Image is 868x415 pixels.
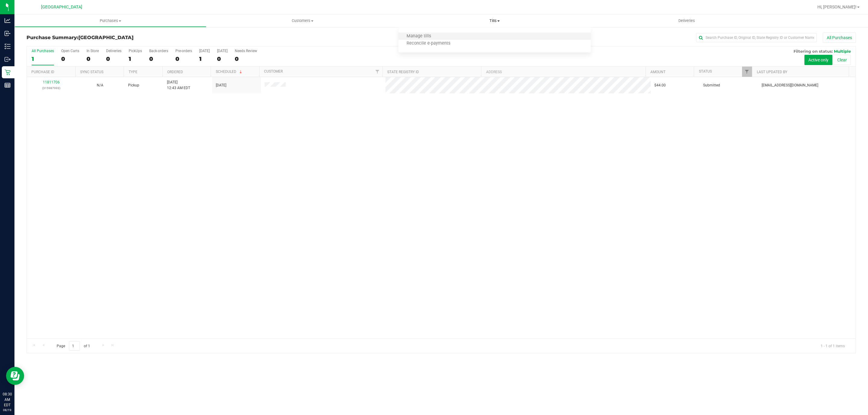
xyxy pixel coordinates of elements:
a: Ordered [167,70,183,74]
input: 1 [69,341,80,351]
div: 1 [32,55,54,62]
iframe: Resource center [6,367,24,385]
a: Tills Manage tills Reconcile e-payments [398,14,590,27]
div: Deliveries [106,49,121,53]
span: Reconcile e-payments [398,41,458,46]
span: Deliveries [670,18,703,23]
span: Page of 1 [52,341,95,351]
div: [DATE] [217,49,228,53]
div: Back-orders [149,49,168,53]
inline-svg: Retail [5,69,11,75]
inline-svg: Reports [5,82,11,88]
div: 0 [61,55,79,62]
th: Address [481,67,645,77]
span: Customers [207,18,398,23]
a: Filter [742,67,752,77]
div: Needs Review [235,49,257,53]
a: Purchase ID [31,70,54,74]
div: 0 [86,55,99,62]
div: Pre-orders [175,49,192,53]
span: [EMAIL_ADDRESS][DOMAIN_NAME] [762,83,818,88]
button: Clear [833,55,851,65]
button: Active only [804,55,832,65]
a: Filter [373,67,382,77]
a: Deliveries [591,14,783,27]
h3: Purchase Summary: [27,35,303,40]
div: 0 [175,55,192,62]
span: Multiple [834,49,851,54]
div: 1 [199,55,210,62]
span: Hi, [PERSON_NAME]! [817,5,857,9]
span: Pickup [128,83,139,88]
inline-svg: Outbound [5,56,11,62]
div: 0 [235,55,257,62]
a: Sync Status [80,70,103,74]
div: Open Carts [61,49,79,53]
span: [DATE] [216,83,226,88]
inline-svg: Analytics [5,17,11,23]
inline-svg: Inventory [5,43,11,49]
span: Not Applicable [97,83,103,87]
span: Filtering on status: [794,49,833,54]
a: Type [129,70,137,74]
a: Scheduled [216,70,243,74]
div: 0 [149,55,168,62]
inline-svg: Inbound [5,30,11,36]
input: Search Purchase ID, Original ID, State Registry ID or Customer Name... [696,33,817,42]
span: [GEOGRAPHIC_DATA] [41,5,82,10]
button: N/A [97,83,103,88]
a: Customer [264,69,283,73]
div: [DATE] [199,49,210,53]
p: 08:30 AM EDT [3,392,12,408]
a: 11811706 [43,80,60,84]
a: Amount [650,70,665,74]
span: $44.00 [654,83,666,88]
div: 1 [129,55,142,62]
button: All Purchases [823,33,856,43]
span: 1 - 1 of 1 items [816,341,850,350]
span: Submitted [703,83,720,88]
a: Status [699,69,712,73]
span: [DATE] 12:43 AM EDT [167,80,190,91]
div: In Store [86,49,99,53]
div: All Purchases [32,49,54,53]
p: 08/19 [3,408,12,412]
span: Purchases [15,18,206,23]
a: State Registry ID [387,70,419,74]
a: Purchases [14,14,206,27]
a: Last Updated By [757,70,787,74]
span: [GEOGRAPHIC_DATA] [78,35,134,40]
a: Customers [206,14,398,27]
div: PickUps [129,49,142,53]
span: Manage tills [398,34,439,39]
div: 0 [217,55,228,62]
p: (315987993) [30,85,72,91]
span: Tills [398,18,590,23]
div: 0 [106,55,121,62]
